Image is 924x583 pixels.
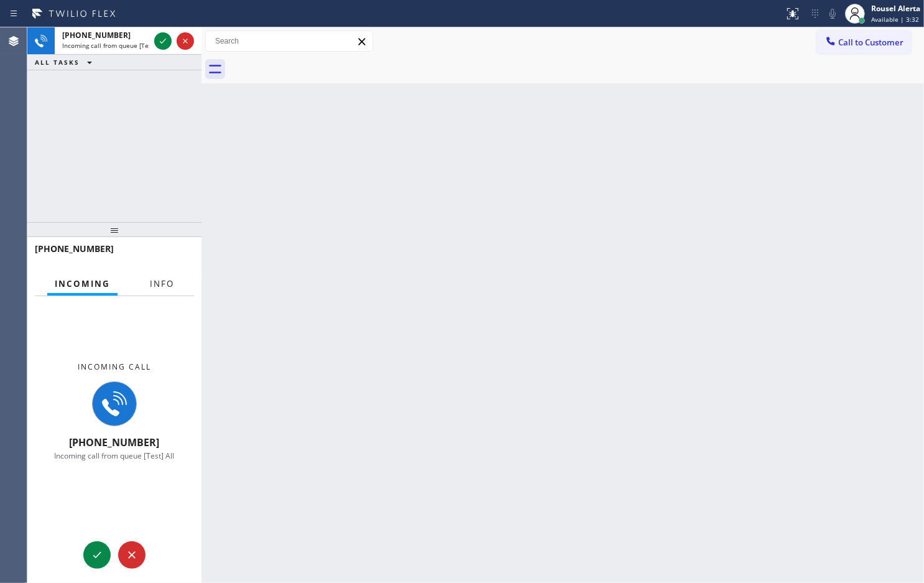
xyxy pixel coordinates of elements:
[55,450,175,461] span: Incoming call from queue [Test] All
[177,32,194,50] button: Reject
[83,541,111,569] button: Accept
[62,41,165,50] span: Incoming call from queue [Test] All
[78,361,151,372] span: Incoming call
[824,5,841,22] button: Mute
[35,243,114,254] span: [PHONE_NUMBER]
[35,58,80,67] span: ALL TASKS
[118,541,146,569] button: Reject
[154,32,172,50] button: Accept
[838,37,903,48] span: Call to Customer
[70,436,160,449] span: [PHONE_NUMBER]
[871,15,919,24] span: Available | 3:32
[47,272,118,296] button: Incoming
[55,278,110,289] span: Incoming
[142,272,182,296] button: Info
[150,278,174,289] span: Info
[871,3,920,14] div: Rousel Alerta
[816,30,912,54] button: Call to Customer
[206,31,372,51] input: Search
[62,30,131,40] span: [PHONE_NUMBER]
[27,55,104,70] button: ALL TASKS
